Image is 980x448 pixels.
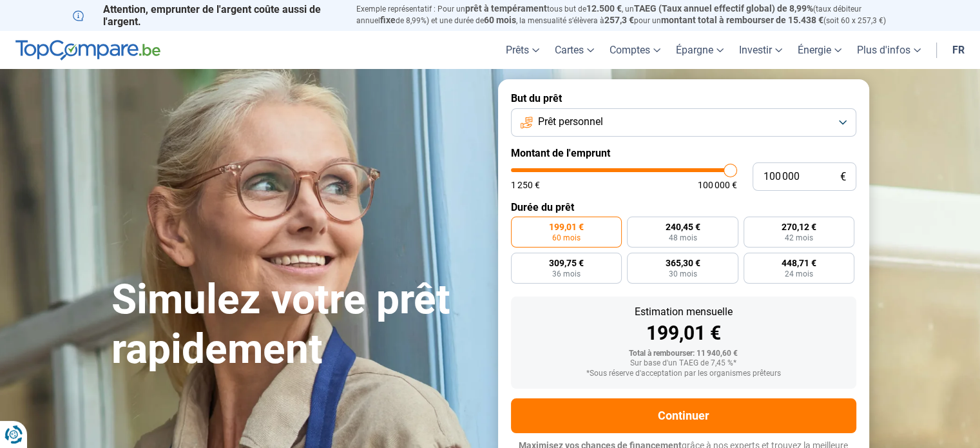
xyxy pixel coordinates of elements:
h1: Simulez votre prêt rapidement [111,275,483,375]
img: TopCompare [15,40,160,61]
span: 257,3 € [604,15,634,25]
span: 60 mois [484,15,516,25]
span: 365,30 € [665,258,700,268]
span: 24 mois [785,270,813,278]
div: Total à rembourser: 11 940,60 € [521,349,846,358]
span: 48 mois [668,234,697,242]
span: 60 mois [552,234,581,242]
p: Attention, emprunter de l'argent coûte aussi de l'argent. [73,3,341,28]
span: 199,01 € [549,222,584,231]
span: 100 000 € [698,180,737,190]
p: Exemple représentatif : Pour un tous but de , un (taux débiteur annuel de 8,99%) et une durée de ... [356,3,908,26]
a: Comptes [602,31,668,69]
span: 36 mois [552,270,581,278]
div: *Sous réserve d'acceptation par les organismes prêteurs [521,369,846,378]
span: 448,71 € [782,258,816,268]
a: fr [945,31,972,69]
span: prêt à tempérament [465,3,547,14]
span: 1 250 € [511,180,540,190]
label: But du prêt [511,92,856,104]
a: Cartes [547,31,602,69]
a: Plus d'infos [849,31,928,69]
button: Continuer [511,398,856,433]
a: Prêts [498,31,547,69]
div: Sur base d'un TAEG de 7,45 %* [521,359,846,368]
span: € [840,171,846,182]
span: montant total à rembourser de 15.438 € [661,15,823,25]
div: 199,01 € [521,324,846,343]
span: 309,75 € [549,258,584,268]
span: TAEG (Taux annuel effectif global) de 8,99% [634,3,813,14]
a: Investir [731,31,790,69]
button: Prêt personnel [511,108,856,137]
span: 240,45 € [665,222,700,231]
span: 12.500 € [586,3,622,14]
span: 42 mois [785,234,813,242]
a: Épargne [668,31,731,69]
span: fixe [380,15,396,25]
span: Prêt personnel [538,115,603,129]
a: Énergie [790,31,849,69]
span: 270,12 € [782,222,816,231]
label: Montant de l'emprunt [511,147,856,159]
label: Durée du prêt [511,201,856,213]
div: Estimation mensuelle [521,307,846,317]
span: 30 mois [668,270,697,278]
